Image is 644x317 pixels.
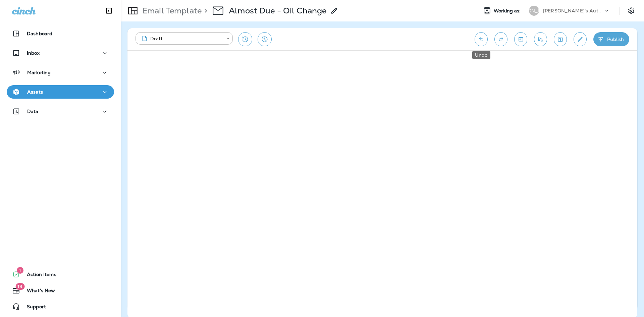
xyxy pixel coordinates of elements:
button: Settings [625,5,637,17]
button: Edit details [574,32,587,46]
button: Inbox [7,46,114,60]
button: View Changelog [258,32,272,46]
p: Email Template [140,6,202,16]
button: Dashboard [7,27,114,40]
div: [PERSON_NAME] [529,6,539,16]
p: [PERSON_NAME]'s Auto & Tire [543,8,603,13]
button: Undo [475,32,488,46]
p: Marketing [27,70,51,75]
p: Assets [27,89,43,95]
div: Draft [140,35,222,42]
span: 1 [17,267,23,274]
button: Support [7,300,114,313]
button: Redo [494,32,507,46]
p: Dashboard [27,31,52,36]
button: Assets [7,85,114,99]
div: Undo [472,51,490,59]
button: Send test email [534,32,547,46]
p: Data [27,109,39,114]
p: > [202,6,207,16]
button: Publish [593,32,629,46]
button: Collapse Sidebar [100,4,118,17]
span: Action Items [20,272,56,280]
button: Marketing [7,66,114,79]
span: What's New [20,288,55,296]
button: Restore from previous version [238,32,252,46]
span: 19 [15,283,24,290]
button: Toggle preview [514,32,527,46]
button: Data [7,105,114,118]
button: Save [554,32,567,46]
button: 1Action Items [7,268,114,281]
span: Working as: [494,8,522,14]
p: Almost Due - Oil Change [229,6,326,16]
p: Inbox [27,50,40,56]
span: Support [20,304,46,312]
button: 19What's New [7,284,114,297]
